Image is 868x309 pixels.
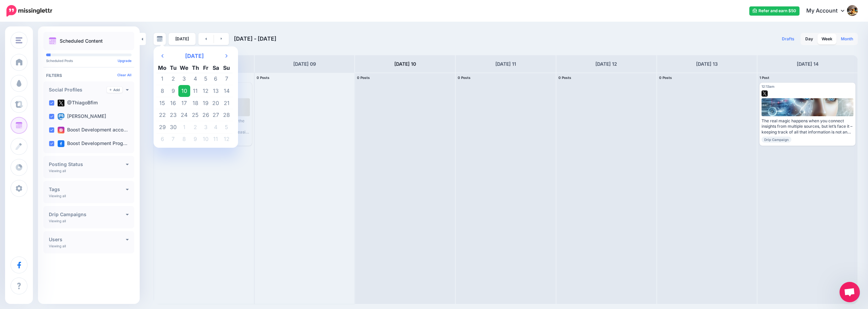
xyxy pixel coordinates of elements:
td: 8 [178,133,191,145]
td: 10 [201,133,211,145]
a: [DATE] [169,33,196,45]
span: Drafts [782,37,794,41]
a: Clear All [117,73,132,77]
a: Day [801,34,817,44]
h4: Posting Status [49,162,126,167]
td: 28 [221,109,233,121]
td: 23 [168,109,178,121]
th: Tu [168,63,178,73]
th: Fr [201,63,211,73]
th: We [178,63,191,73]
p: Viewing all [49,169,66,173]
td: 7 [168,133,178,145]
span: 1 Post [759,76,769,80]
a: Refer and earn $50 [749,6,800,16]
h4: Users [49,237,126,242]
td: 11 [190,85,201,97]
img: calendar-grey-darker.png [157,36,163,42]
span: 0 Posts [659,76,672,80]
td: 27 [211,109,221,121]
img: Missinglettr [6,5,52,17]
label: @ThiagoBfim [58,100,98,106]
td: 1 [156,73,168,85]
td: 24 [178,109,191,121]
h4: [DATE] 09 [293,60,316,68]
td: 5 [221,121,233,133]
td: 21 [221,97,233,109]
span: 0 Posts [257,76,270,80]
th: Th [190,63,201,73]
a: Upgrade [118,59,132,63]
h4: [DATE] 12 [595,60,617,68]
td: 30 [168,121,178,133]
td: 19 [201,97,211,109]
div: Bate-papo aberto [840,282,860,302]
h4: [DATE] 13 [696,60,718,68]
img: mastodon-square.png [58,113,64,120]
p: Viewing all [49,244,66,248]
span: 0 Posts [357,76,370,80]
span: 12:13am [762,84,774,88]
h4: Drip Campaigns [49,212,126,217]
td: 6 [211,73,221,85]
td: 9 [190,133,201,145]
a: Drafts [778,33,798,45]
td: 20 [211,97,221,109]
h4: [DATE] 11 [495,60,516,68]
a: Add [107,87,122,93]
td: 6 [156,133,168,145]
p: Viewing all [49,219,66,223]
svg: Previous Month [161,53,163,59]
td: 1 [178,121,191,133]
td: 11 [211,133,221,145]
a: My Account [800,3,858,19]
td: 15 [156,97,168,109]
label: Boost Development acco… [58,127,128,133]
p: Viewing all [49,194,66,198]
td: 12 [201,85,211,97]
span: 0 Posts [458,76,471,80]
p: Scheduled Posts [46,59,132,62]
td: 14 [221,85,233,97]
a: Week [817,34,836,44]
td: 10 [178,85,191,97]
td: 8 [156,85,168,97]
td: 3 [178,73,191,85]
td: 22 [156,109,168,121]
td: 18 [190,97,201,109]
td: 25 [190,109,201,121]
td: 3 [201,121,211,133]
span: [DATE] - [DATE] [234,35,276,42]
th: Mo [156,63,168,73]
img: calendar.png [49,37,56,45]
img: instagram-square.png [58,127,64,133]
p: Scheduled Content [60,39,103,43]
th: Select Month [168,49,221,63]
th: Su [221,63,233,73]
th: Sa [211,63,221,73]
td: 12 [221,133,233,145]
svg: Next Month [225,53,228,59]
h4: [DATE] 14 [797,60,818,68]
span: 0 Posts [558,76,571,80]
img: twitter-square.png [58,100,64,106]
div: The real magic happens when you connect insights from multiple sources, but let’s face it – keepi... [762,118,853,135]
label: [PERSON_NAME] [58,113,106,120]
h4: Tags [49,187,126,192]
td: 17 [178,97,191,109]
img: menu.png [16,37,22,43]
td: 4 [211,121,221,133]
td: 5 [201,73,211,85]
img: facebook-square.png [58,140,64,147]
span: Drip Campaign [762,137,791,143]
td: 29 [156,121,168,133]
td: 4 [190,73,201,85]
td: 16 [168,97,178,109]
td: 2 [190,121,201,133]
td: 9 [168,85,178,97]
a: Month [837,34,857,44]
td: 26 [201,109,211,121]
img: twitter-square.png [762,90,768,97]
h4: Social Profiles [49,87,107,92]
h4: Filters [46,73,132,78]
